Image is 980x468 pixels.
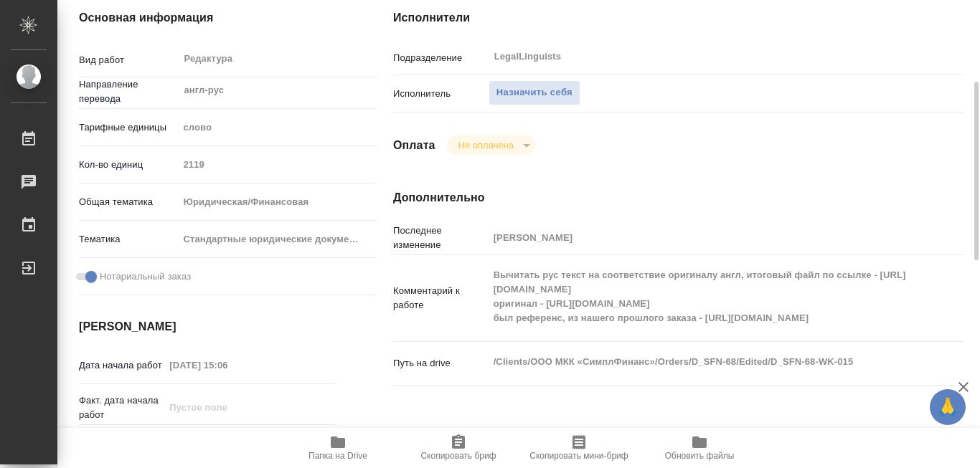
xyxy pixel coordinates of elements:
span: Обновить файлы [665,451,735,461]
input: Пустое поле [164,355,290,376]
p: Кол-во единиц [79,158,178,172]
p: Направление перевода [79,77,178,106]
span: 🙏 [936,392,960,422]
button: Папка на Drive [278,428,398,468]
input: Пустое поле [489,227,917,248]
h4: Оплата [393,137,435,154]
p: Последнее изменение [393,224,489,252]
p: Вид работ [79,53,178,67]
input: Пустое поле [164,397,290,418]
p: Тематика [79,232,178,247]
p: Общая тематика [79,195,178,209]
p: Исполнитель [393,87,489,101]
textarea: Вычитать рус текст на соответствие оригиналу англ, итоговый файл по ссылке - [URL][DOMAIN_NAME] о... [489,263,917,330]
span: Назначить себя [496,85,573,101]
p: Тарифные единицы [79,120,178,135]
h4: [PERSON_NAME] [79,318,336,335]
button: Скопировать бриф [398,428,519,468]
h4: Исполнители [393,9,964,27]
button: Не оплачена [454,139,518,151]
span: Скопировать бриф [420,451,496,461]
button: Скопировать мини-бриф [519,428,639,468]
div: Не оплачена [447,135,535,155]
input: Пустое поле [178,154,377,175]
div: Стандартные юридические документы, договоры, уставы [178,227,377,252]
h4: Основная информация [79,9,336,27]
span: Скопировать мини-бриф [529,451,628,461]
div: слово [178,115,377,140]
p: Подразделение [393,51,489,65]
p: Факт. дата начала работ [79,393,164,422]
textarea: /Clients/ООО МКК «СимплФинанс»/Orders/D_SFN-68/Edited/D_SFN-68-WK-015 [489,350,917,374]
button: 🙏 [930,389,966,425]
h4: Дополнительно [393,189,964,206]
span: Нотариальный заказ [100,269,191,284]
p: Дата начала работ [79,358,164,373]
p: Комментарий к работе [393,284,489,312]
button: Обновить файлы [639,428,760,468]
button: Назначить себя [489,80,580,105]
p: Путь на drive [393,356,489,371]
div: Юридическая/Финансовая [178,190,377,214]
span: Папка на Drive [308,451,367,461]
